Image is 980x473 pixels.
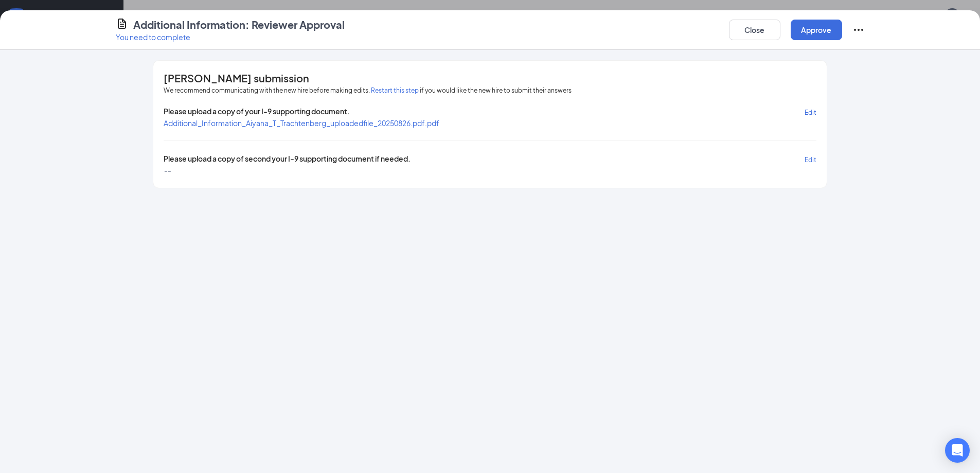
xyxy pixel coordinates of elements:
button: Close [729,20,780,40]
span: Please upload a copy of your I-9 supporting document. [164,106,350,118]
svg: CustomFormIcon [116,17,128,30]
p: You need to complete [116,32,345,42]
span: [PERSON_NAME] submission [164,73,309,83]
button: Approve [791,20,842,40]
span: -- [164,165,171,176]
div: Open Intercom Messenger [945,438,970,463]
span: We recommend communicating with the new hire before making edits. if you would like the new hire ... [164,85,572,96]
button: Edit [805,153,816,165]
span: Edit [805,156,816,164]
span: Edit [805,109,816,116]
button: Edit [805,106,816,118]
a: Additional_Information_Aiyana_T_Trachtenberg_uploadedfile_20250826.pdf.pdf [164,118,439,128]
h4: Additional Information: Reviewer Approval [133,17,345,32]
svg: Ellipses [852,24,865,36]
button: Restart this step [371,85,419,96]
span: Please upload a copy of second your I-9 supporting document if needed. [164,153,411,165]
